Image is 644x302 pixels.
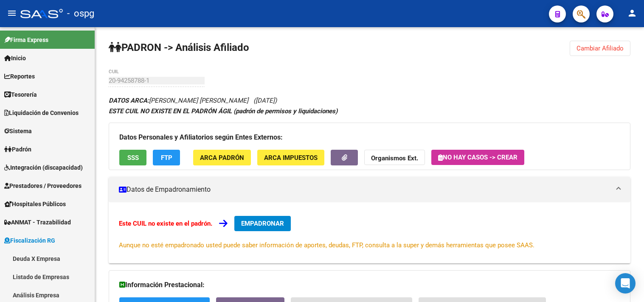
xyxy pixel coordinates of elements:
span: [PERSON_NAME] [PERSON_NAME] [109,97,248,104]
div: Datos de Empadronamiento [109,202,630,263]
button: SSS [119,150,146,165]
span: Aunque no esté empadronado usted puede saber información de aportes, deudas, FTP, consulta a la s... [119,241,534,249]
mat-panel-title: Datos de Empadronamiento [119,185,610,194]
span: Fiscalización RG [4,236,55,245]
span: Liquidación de Convenios [4,108,79,117]
h3: Datos Personales y Afiliatorios según Entes Externos: [119,131,620,143]
mat-expansion-panel-header: Datos de Empadronamiento [109,177,630,202]
span: - ospg [67,4,94,23]
span: Cambiar Afiliado [577,45,624,52]
button: ARCA Padrón [193,150,251,165]
button: Organismos Ext. [364,150,425,165]
mat-icon: menu [7,8,17,18]
span: EMPADRONAR [241,220,284,227]
strong: PADRON -> Análisis Afiliado [109,42,249,53]
button: EMPADRONAR [234,216,291,231]
span: SSS [127,154,139,162]
span: Sistema [4,126,32,136]
span: FTP [161,154,172,162]
button: No hay casos -> Crear [431,150,524,165]
span: Reportes [4,72,35,81]
button: ARCA Impuestos [257,150,324,165]
span: Prestadores / Proveedores [4,181,82,190]
span: Inicio [4,53,26,63]
strong: Organismos Ext. [371,154,418,162]
strong: ESTE CUIL NO EXISTE EN EL PADRÓN ÁGIL (padrón de permisos y liquidaciones) [109,107,337,115]
span: Tesorería [4,90,37,99]
span: ANMAT - Trazabilidad [4,218,71,227]
div: Open Intercom Messenger [615,273,636,294]
strong: DATOS ARCA: [109,97,149,104]
span: ([DATE]) [253,97,277,104]
mat-icon: person [627,8,637,18]
button: Cambiar Afiliado [570,41,630,56]
strong: Este CUIL no existe en el padrón. [119,220,212,227]
span: Integración (discapacidad) [4,163,83,172]
span: ARCA Padrón [200,154,244,162]
span: Hospitales Públicos [4,199,66,209]
span: Padrón [4,145,31,154]
span: Firma Express [4,35,48,45]
h3: Información Prestacional: [119,279,620,291]
span: ARCA Impuestos [264,154,318,162]
span: No hay casos -> Crear [438,154,517,161]
button: FTP [153,150,180,165]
